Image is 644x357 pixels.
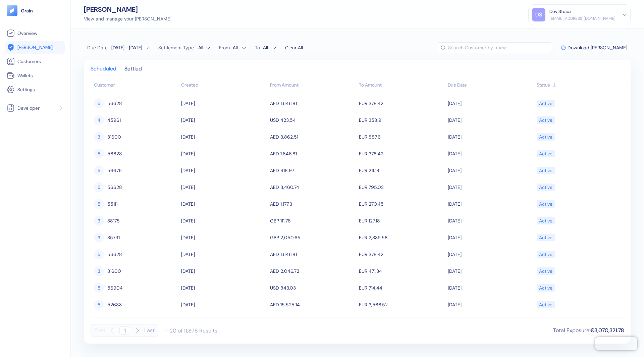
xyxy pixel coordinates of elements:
a: Wallets [7,71,63,80]
div: Settled [124,66,142,76]
span: 56676 [107,165,122,176]
div: Active [539,299,552,310]
div: Active [539,148,552,159]
img: logo-tablet-V2.svg [7,5,17,16]
div: Active [539,98,552,109]
div: Active [539,215,552,226]
span: 52683 [107,299,122,310]
span: 38175 [107,215,120,226]
div: 5 [94,98,104,108]
a: Settings [7,86,63,94]
td: [DATE] [446,229,535,246]
td: EUR 1,087.26 [357,313,446,330]
div: 5 [94,300,104,310]
td: [DATE] [446,145,535,162]
td: AED 1,646.81 [268,95,357,112]
div: Active [539,114,552,126]
td: EUR 3,566.52 [357,296,446,313]
div: Dev Stuba [549,8,571,15]
td: EUR 358.9 [357,112,446,129]
span: Developer [17,105,40,111]
div: 3 [94,266,104,276]
td: AED 1,646.81 [268,145,357,162]
td: EUR 211.18 [357,162,446,179]
div: Active [539,232,552,243]
iframe: Chatra live chat [595,337,637,350]
th: From Amount [268,79,357,92]
div: Scheduled [91,66,116,76]
div: 5 [94,182,104,192]
button: First [94,324,105,337]
td: EUR 887.6 [357,129,446,145]
td: EUR 127.18 [357,212,446,229]
td: AED 1,646.81 [268,246,357,263]
td: [DATE] [179,112,268,129]
div: Sort ascending [537,82,621,89]
td: [DATE] [179,263,268,279]
td: EUR 270.45 [357,196,446,212]
button: To [261,42,277,53]
span: Wallets [17,72,33,79]
td: [DATE] [179,145,268,162]
th: To Amount [357,79,446,92]
div: 5 [94,283,104,293]
div: 3 [94,233,104,243]
span: Download [PERSON_NAME] [568,45,627,50]
td: [DATE] [446,263,535,279]
td: AED 15,525.14 [268,296,357,313]
td: AED 3,460.74 [268,179,357,196]
img: logo [21,8,33,13]
td: EUR 2,339.58 [357,229,446,246]
div: Total Exposure : [553,326,624,335]
a: Overview [7,29,63,37]
div: [EMAIL_ADDRESS][DOMAIN_NAME] [549,15,615,21]
input: Search Customer by name [448,42,553,53]
td: GBP 111.78 [268,212,357,229]
td: GBP 2,050.65 [268,229,357,246]
span: 56904 [107,282,123,294]
span: 55111 [107,198,117,210]
div: 5 [94,199,104,209]
td: [DATE] [179,196,268,212]
div: View and manage your [PERSON_NAME] [84,15,171,22]
label: Settlement Type: [158,45,195,50]
td: [DATE] [446,196,535,212]
div: 3 [94,132,104,142]
button: Last [144,324,155,337]
div: 5 [94,249,104,259]
div: Active [539,182,552,193]
button: Settlement Type: [198,42,211,53]
div: DS [532,8,545,21]
td: [DATE] [179,179,268,196]
div: Active [539,165,552,176]
span: 31600 [107,265,121,277]
td: AED 4,732.87 [268,313,357,330]
span: 56628 [107,182,122,193]
span: €3,070,321.78 [590,327,624,334]
div: Active [539,265,552,277]
span: [PERSON_NAME] [17,44,53,51]
div: Clear All [285,44,303,51]
td: [DATE] [446,279,535,296]
div: Active [539,249,552,260]
td: EUR 378.42 [357,95,446,112]
span: Overview [17,30,37,37]
button: From [231,42,247,53]
span: Settings [17,86,35,93]
span: 56628 [107,249,122,260]
th: Customer [91,79,179,92]
td: [DATE] [179,162,268,179]
div: Sort ascending [181,82,267,89]
div: Sort ascending [448,82,533,89]
td: [DATE] [179,296,268,313]
td: [DATE] [446,162,535,179]
td: EUR 378.42 [357,145,446,162]
div: Active [539,282,552,294]
td: EUR 471.34 [357,263,446,279]
a: [PERSON_NAME] [7,43,63,51]
span: 56628 [107,98,122,109]
td: EUR 795.02 [357,179,446,196]
div: 3 [94,216,104,226]
td: [DATE] [179,229,268,246]
td: [DATE] [446,296,535,313]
